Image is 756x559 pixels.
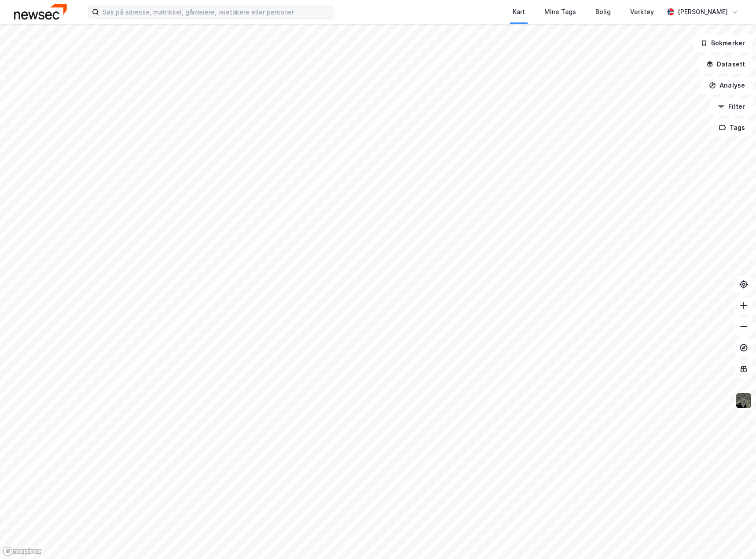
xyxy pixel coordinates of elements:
[712,119,752,136] button: Tags
[701,77,752,94] button: Analyse
[699,55,752,73] button: Datasett
[693,34,752,52] button: Bokmerker
[3,546,41,556] a: Mapbox homepage
[513,7,525,17] div: Kart
[630,7,654,17] div: Verktøy
[595,7,611,17] div: Bolig
[99,5,334,18] input: Søk på adresse, matrikkel, gårdeiere, leietakere eller personer
[678,7,728,17] div: [PERSON_NAME]
[14,4,67,19] img: newsec-logo.f6e21ccffca1b3a03d2d.png
[710,98,752,115] button: Filter
[544,7,576,17] div: Mine Tags
[712,517,756,559] iframe: Chat Widget
[735,392,752,409] img: 9k=
[712,517,756,559] div: Kontrollprogram for chat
